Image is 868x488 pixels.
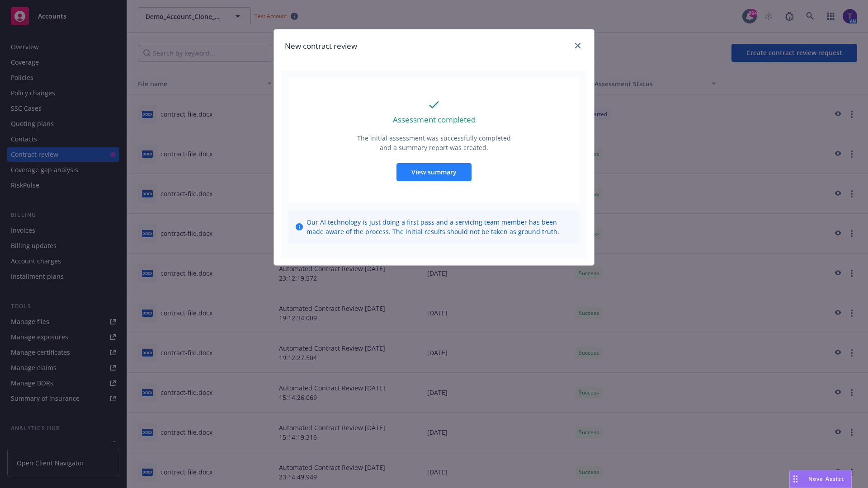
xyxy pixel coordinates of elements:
span: View summary [411,168,457,176]
span: Nova Assist [808,475,844,483]
button: View summary [396,163,472,181]
span: Our AI technology is just doing a first pass and a servicing team member has been made aware of t... [307,217,572,236]
div: Drag to move [790,470,801,488]
p: Assessment completed [393,114,476,126]
a: close [572,40,583,51]
h1: New contract review [285,40,357,52]
p: The initial assessment was successfully completed and a summary report was created. [356,133,512,152]
button: Nova Assist [789,470,852,488]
